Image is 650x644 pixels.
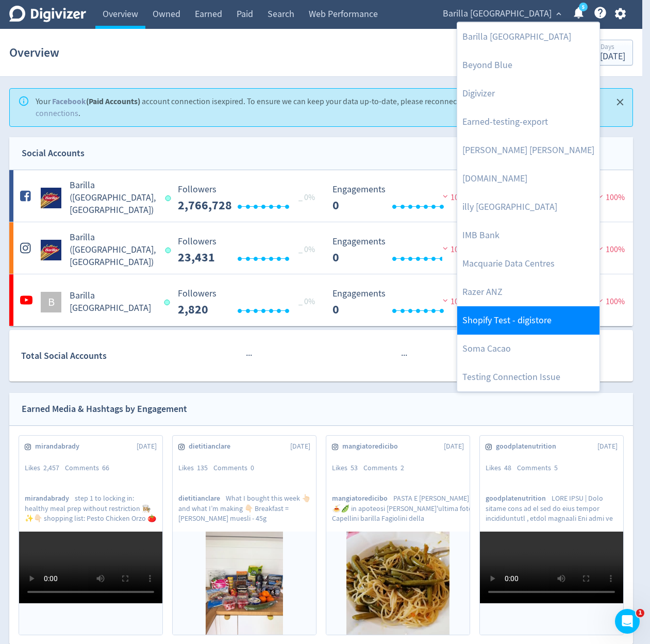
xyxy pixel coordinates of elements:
a: Shopify Test - digistore [457,306,599,335]
span: 1 [636,609,644,617]
iframe: Intercom live chat [615,609,640,634]
a: Testing Connection Issue [457,363,599,391]
a: Beyond Blue [457,51,599,79]
a: [PERSON_NAME] [PERSON_NAME] [457,136,599,164]
a: Macquarie Data Centres [457,250,599,278]
a: Soma Cacao [457,335,599,363]
a: Earned-testing-export [457,108,599,136]
a: Razer ANZ [457,278,599,306]
a: Digivizer [457,79,599,108]
a: illy [GEOGRAPHIC_DATA] [457,193,599,221]
a: [DOMAIN_NAME] [457,164,599,193]
a: Barilla [GEOGRAPHIC_DATA] [457,23,599,51]
a: IMB Bank [457,221,599,250]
